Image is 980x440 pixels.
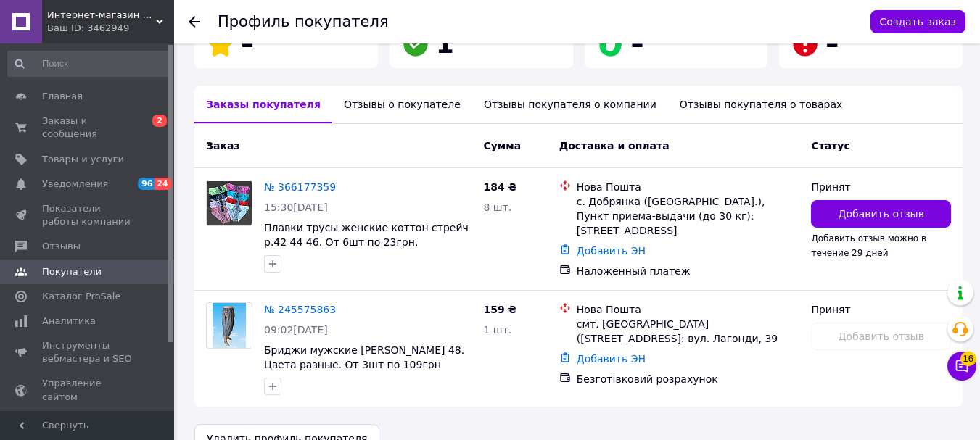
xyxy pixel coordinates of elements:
div: Заказы покупателя [194,86,332,123]
span: – [631,29,644,59]
button: Добавить отзыв [811,200,951,228]
span: Заказ [206,140,239,151]
span: Доставка и оплата [559,140,670,151]
span: Интернет-магазин "Sens" [47,9,156,22]
span: Статус [811,140,849,151]
a: № 366177359 [264,181,336,193]
a: № 245575863 [264,304,336,315]
img: Фото товару [207,181,252,225]
span: Добавить отзыв [839,207,924,221]
span: 184 ₴ [483,181,516,193]
div: Безготівковий розрахунок [577,372,800,386]
button: Чат с покупателем16 [947,352,976,381]
input: Поиск [7,51,171,77]
a: Бриджи мужские [PERSON_NAME] 48. Цвета разные. От 3шт по 109грн [264,344,464,370]
span: Добавить отзыв можно в течение 29 дней [811,233,926,258]
div: Отзывы покупателя о товарах [668,86,855,123]
span: Покупатели [42,265,102,278]
span: 1 [436,29,454,59]
a: Плавки трусы женские коттон стрейч р.42 44 46. От 6шт по 23грн. [264,222,469,248]
span: Каталог ProSale [42,290,120,303]
h1: Профиль покупателя [218,13,389,30]
a: Добавить ЭН [577,353,646,365]
div: смт. [GEOGRAPHIC_DATA] ([STREET_ADDRESS]: вул. Лагонди, 39 [577,317,800,346]
span: Главная [42,90,83,103]
span: Сумма [483,140,521,151]
a: Добавить ЭН [577,245,646,257]
div: Принят [811,180,951,194]
span: Инструменты вебмастера и SEO [42,339,134,365]
span: 2 [152,115,167,127]
span: Показатели работы компании [42,202,134,228]
span: Отзывы [42,240,81,253]
span: – [241,29,254,59]
span: 15:30[DATE] [264,202,328,213]
span: 96 [138,178,155,190]
div: Принят [811,302,951,317]
span: – [825,29,839,59]
span: 09:02[DATE] [264,324,328,336]
div: Ваш ID: 3462949 [47,22,174,35]
div: Нова Пошта [577,180,800,194]
span: Товары и услуги [42,153,124,166]
div: Отзывы покупателя о компании [472,86,668,123]
a: Фото товару [206,302,252,349]
div: Отзывы о покупателе [332,86,472,123]
div: Нова Пошта [577,302,800,317]
span: Управление сайтом [42,377,134,403]
button: Создать заказ [870,10,965,33]
span: 1 шт. [483,324,511,336]
span: Аналитика [42,315,96,328]
div: с. Добрянка ([GEOGRAPHIC_DATA].), Пункт приема-выдачи (до 30 кг): [STREET_ADDRESS] [577,194,800,238]
span: Заказы и сообщения [42,115,134,141]
div: Наложенный платеж [577,264,800,278]
img: Фото товару [213,303,247,348]
span: Уведомления [42,178,108,191]
span: 8 шт. [483,202,511,213]
div: Вернуться назад [189,14,200,29]
span: 159 ₴ [483,304,516,315]
span: 24 [155,178,171,190]
span: 16 [960,352,976,366]
a: Фото товару [206,180,252,226]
